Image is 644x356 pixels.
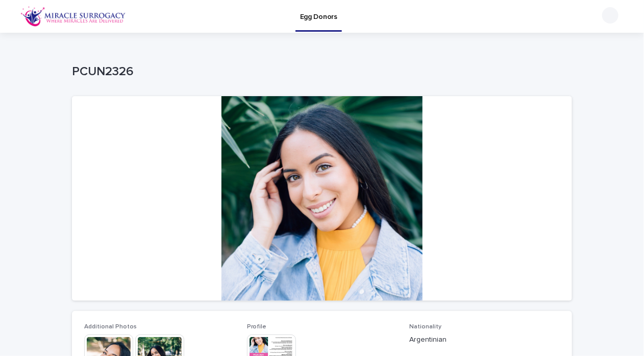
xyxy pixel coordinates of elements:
p: PCUN2326 [72,64,568,79]
span: Nationality [409,324,441,330]
img: OiFFDOGZQuirLhrlO1ag [20,6,126,27]
p: Argentinian [409,335,560,345]
span: Additional Photos [84,324,137,330]
span: Profile [247,324,267,330]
